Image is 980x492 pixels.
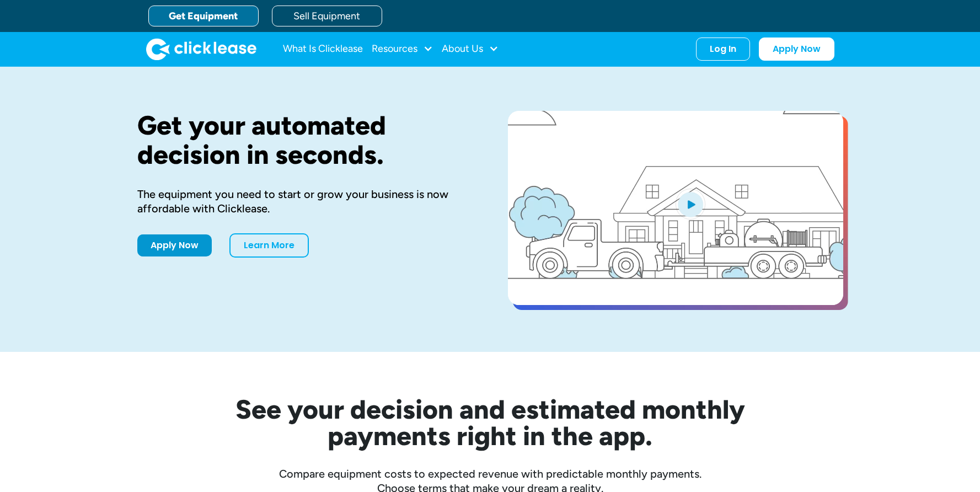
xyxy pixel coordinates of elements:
a: Learn More [229,233,309,258]
a: Sell Equipment [272,6,382,26]
div: Resources [372,38,433,60]
a: Get Equipment [148,6,259,26]
a: What Is Clicklease [283,38,363,60]
img: Clicklease logo [146,38,256,60]
a: home [146,38,256,60]
div: Log In [710,44,736,55]
h1: Get your automated decision in seconds. [137,111,473,169]
a: open lightbox [508,111,843,305]
a: Apply Now [137,234,212,256]
h2: See your decision and estimated monthly payments right in the app. [181,396,799,449]
a: Apply Now [759,38,834,61]
img: Blue play button logo on a light blue circular background [676,189,705,220]
div: About Us [442,38,499,60]
div: The equipment you need to start or grow your business is now affordable with Clicklease. [137,187,473,216]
